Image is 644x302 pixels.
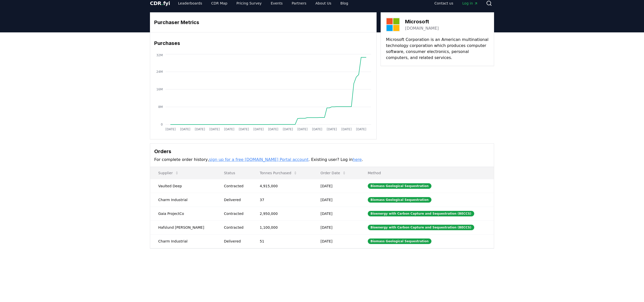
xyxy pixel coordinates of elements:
span: CDR fyi [150,0,170,6]
tspan: [DATE] [283,128,293,131]
tspan: [DATE] [180,128,190,131]
div: Delivered [224,197,248,202]
tspan: [DATE] [297,128,308,131]
td: Charm Industrial [150,234,216,248]
td: 2,950,000 [252,207,313,220]
td: 1,100,000 [252,220,313,234]
td: 4,915,000 [252,179,313,193]
tspan: 8M [158,105,163,109]
tspan: [DATE] [239,128,249,131]
tspan: 32M [156,53,163,57]
p: Status [220,170,248,175]
td: [DATE] [312,193,360,207]
td: [DATE] [312,179,360,193]
td: Gaia ProjectCo [150,207,216,220]
tspan: [DATE] [195,128,205,131]
div: Bioenergy with Carbon Capture and Sequestration (BECCS) [368,225,474,230]
div: Delivered [224,239,248,244]
td: 51 [252,234,313,248]
h3: Purchaser Metrics [154,19,372,26]
tspan: [DATE] [356,128,366,131]
div: Bioenergy with Carbon Capture and Sequestration (BECCS) [368,211,474,216]
img: Microsoft-logo [386,18,400,32]
td: [DATE] [312,234,360,248]
td: [DATE] [312,220,360,234]
div: Contracted [224,184,248,189]
p: Method [364,170,490,175]
button: Order Date [316,168,350,178]
button: Supplier [154,168,183,178]
div: Contracted [224,211,248,216]
tspan: [DATE] [166,128,176,131]
td: Charm Industrial [150,193,216,207]
p: For complete order history, . Existing user? Log in . [154,157,490,163]
tspan: 0 [161,123,163,126]
td: Vaulted Deep [150,179,216,193]
tspan: [DATE] [341,128,352,131]
tspan: [DATE] [327,128,337,131]
div: Contracted [224,225,248,230]
p: Microsoft Corporation is an American multinational technology corporation which produces computer... [386,37,489,61]
a: here [353,157,362,162]
tspan: 16M [156,88,163,91]
h3: Orders [154,148,490,155]
tspan: [DATE] [210,128,220,131]
td: [DATE] [312,207,360,220]
div: Biomass Geological Sequestration [368,238,431,244]
tspan: [DATE] [312,128,322,131]
tspan: [DATE] [224,128,234,131]
tspan: 24M [156,70,163,74]
h3: Microsoft [405,18,439,25]
span: . [162,0,163,6]
button: Tonnes Purchased [256,168,301,178]
a: sign up for a free [DOMAIN_NAME] Portal account [209,157,309,162]
td: Hafslund [PERSON_NAME] [150,220,216,234]
span: Log in [462,1,478,6]
a: [DOMAIN_NAME] [405,25,439,31]
td: 37 [252,193,313,207]
tspan: [DATE] [268,128,278,131]
h3: Purchases [154,39,372,47]
div: Biomass Geological Sequestration [368,197,431,203]
tspan: [DATE] [253,128,264,131]
div: Biomass Geological Sequestration [368,183,431,189]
